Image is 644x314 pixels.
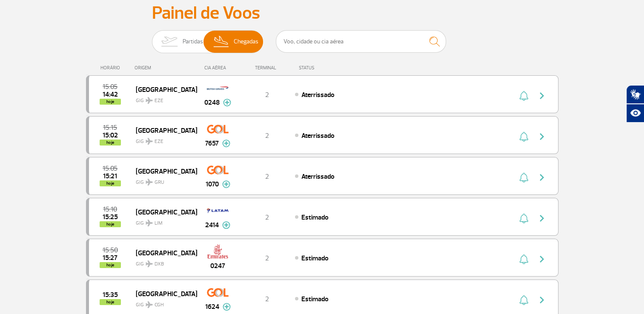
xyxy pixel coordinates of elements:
span: 2 [265,91,269,99]
img: sino-painel-voo.svg [519,91,528,101]
span: hoje [100,99,121,105]
span: 1070 [206,179,219,189]
img: destiny_airplane.svg [146,97,153,104]
span: 2 [265,295,269,303]
span: DXB [155,260,164,268]
img: mais-info-painel-voo.svg [222,221,230,229]
span: 0248 [204,97,220,108]
img: destiny_airplane.svg [146,220,153,226]
span: hoje [100,140,121,146]
span: 2025-09-28 15:05:00 [103,84,117,90]
img: mais-info-painel-voo.svg [222,140,230,147]
img: mais-info-painel-voo.svg [222,180,230,188]
span: Aterrissado [301,91,335,99]
span: 2025-09-28 15:02:35 [103,132,118,138]
div: HORÁRIO [89,65,135,71]
img: slider-desembarque [209,31,234,53]
div: TERMINAL [239,65,295,71]
img: seta-direita-painel-voo.svg [537,172,547,183]
span: 2 [265,254,269,263]
span: 1624 [205,302,219,312]
span: GRU [155,179,164,186]
button: Abrir recursos assistivos. [626,104,644,123]
span: 2025-09-28 15:21:00 [103,173,117,179]
span: 2025-09-28 15:10:00 [103,206,117,212]
span: 2 [265,172,269,181]
img: sino-painel-voo.svg [519,213,528,223]
img: destiny_airplane.svg [146,260,153,267]
span: 2025-09-28 15:05:00 [103,166,117,171]
input: Voo, cidade ou cia aérea [276,30,446,53]
span: [GEOGRAPHIC_DATA] [136,247,190,258]
span: hoje [100,299,121,305]
span: GIG [136,92,190,105]
img: sino-painel-voo.svg [519,172,528,183]
img: seta-direita-painel-voo.svg [537,295,547,305]
span: CGH [155,301,164,309]
span: 2025-09-28 15:15:00 [103,125,117,131]
span: Estimado [301,295,329,303]
span: GIG [136,215,190,227]
span: GIG [136,133,190,146]
img: mais-info-painel-voo.svg [223,303,231,311]
button: Abrir tradutor de língua de sinais. [626,85,644,104]
span: GIG [136,256,190,268]
img: destiny_airplane.svg [146,301,153,308]
img: seta-direita-painel-voo.svg [537,213,547,223]
img: seta-direita-painel-voo.svg [537,91,547,101]
span: Estimado [301,254,329,263]
div: ORIGEM [135,65,197,71]
div: CIA AÉREA [197,65,239,71]
span: 2025-09-28 15:50:00 [103,247,118,253]
span: GIG [136,174,190,186]
span: EZE [155,138,163,146]
img: seta-direita-painel-voo.svg [537,131,547,142]
img: mais-info-painel-voo.svg [223,99,231,106]
span: [GEOGRAPHIC_DATA] [136,206,190,217]
span: Aterrissado [301,131,335,140]
span: Partidas [183,31,203,53]
span: EZE [155,97,163,105]
span: 2025-09-28 14:42:01 [103,91,118,97]
span: 2 [265,213,269,222]
span: [GEOGRAPHIC_DATA] [136,125,190,136]
span: 2 [265,131,269,140]
span: hoje [100,180,121,186]
img: seta-direita-painel-voo.svg [537,254,547,264]
span: [GEOGRAPHIC_DATA] [136,84,190,95]
span: 7657 [205,138,219,148]
span: 2025-09-28 15:35:00 [103,292,118,298]
span: hoje [100,262,121,268]
div: Plugin de acessibilidade da Hand Talk. [626,85,644,123]
img: destiny_airplane.svg [146,138,153,145]
span: [GEOGRAPHIC_DATA] [136,166,190,177]
span: GIG [136,297,190,309]
img: sino-painel-voo.svg [519,295,528,305]
img: sino-painel-voo.svg [519,254,528,264]
span: 2025-09-28 15:25:00 [103,214,118,220]
img: slider-embarque [156,31,183,53]
img: destiny_airplane.svg [146,179,153,186]
span: 2025-09-28 15:27:00 [103,255,117,261]
span: Estimado [301,213,329,222]
span: hoje [100,221,121,227]
h3: Painel de Voos [152,3,492,24]
span: Chegadas [234,31,258,53]
img: sino-painel-voo.svg [519,131,528,142]
span: 2414 [205,220,219,230]
span: LIM [155,220,163,227]
span: [GEOGRAPHIC_DATA] [136,288,190,299]
div: STATUS [295,65,364,71]
span: 0247 [210,261,225,271]
span: Aterrissado [301,172,335,181]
